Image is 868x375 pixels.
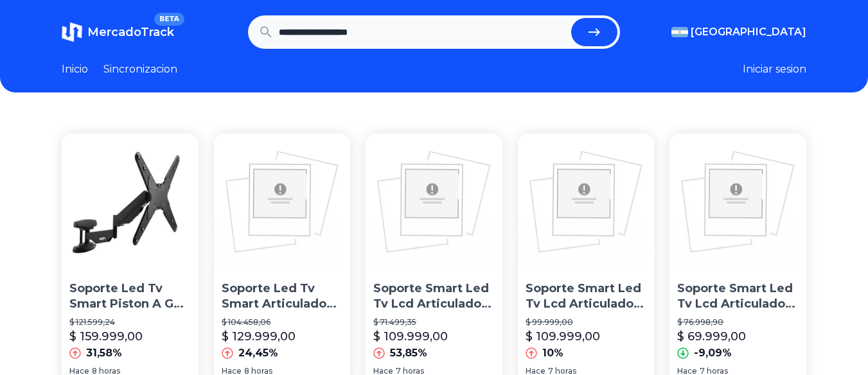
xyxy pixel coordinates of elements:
img: Argentina [671,27,688,37]
p: -9,09% [694,345,732,361]
p: Soporte Led Tv Smart Piston A Gas 43 49 50 55 65 75 Iofi [69,281,191,313]
p: 10% [542,345,563,361]
span: MercadoTrack [87,25,174,39]
button: [GEOGRAPHIC_DATA] [671,24,806,40]
p: $ 159.999,00 [69,327,143,345]
img: Soporte Smart Led Tv Lcd Articulado 40 42 50 55 65 Pulgadas [669,134,806,270]
p: $ 104.458,06 [222,317,343,327]
img: Soporte Smart Led Tv Lcd Articulado 40 42 50 55 65 Pulgadas [518,134,655,270]
p: $ 129.999,00 [222,327,296,345]
p: $ 71.499,35 [373,317,495,327]
img: Soporte Smart Led Tv Lcd Articulado 40 42 50 55 65 Pulgadas [366,134,502,270]
img: MercadoTrack [62,22,82,42]
p: $ 99.999,00 [526,317,647,327]
p: Soporte Led Tv Smart Articulado Móvil [PHONE_NUMBER] 65 [222,281,343,313]
p: $ 121.599,24 [69,317,191,327]
p: Soporte Smart Led Tv Lcd Articulado 40 42 50 55 65 Pulgadas [677,281,799,313]
p: 31,58% [86,345,122,361]
span: BETA [154,13,184,26]
p: Soporte Smart Led Tv Lcd Articulado 40 42 50 55 65 Pulgadas [526,281,647,313]
p: $ 69.999,00 [677,327,746,345]
p: $ 109.999,00 [526,327,600,345]
p: 53,85% [390,345,427,361]
img: Soporte Led Tv Smart Articulado Móvil 32 42 40 43 50 55 65 [214,134,351,270]
a: Inicio [62,62,88,77]
p: $ 109.999,00 [373,327,448,345]
a: Sincronizacion [103,62,177,77]
p: $ 76.998,90 [677,317,799,327]
p: Soporte Smart Led Tv Lcd Articulado 40 42 50 55 65 Pulgadas [373,281,495,313]
span: [GEOGRAPHIC_DATA] [691,24,806,40]
button: Iniciar sesion [743,62,806,77]
img: Soporte Led Tv Smart Piston A Gas 43 49 50 55 65 75 Iofi [62,134,199,270]
p: 24,45% [238,345,278,361]
a: MercadoTrackBETA [62,22,174,42]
